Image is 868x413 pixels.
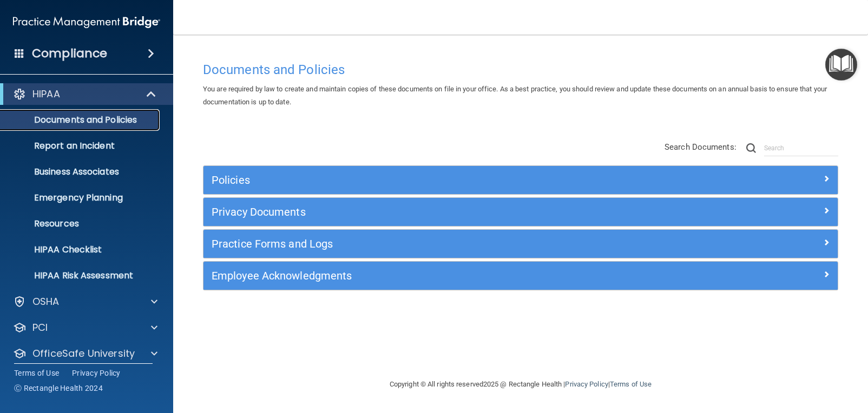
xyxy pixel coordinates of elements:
[13,11,160,33] img: PMB logo
[32,321,48,334] p: PCI
[212,267,830,284] a: Employee Acknowledgments
[212,206,671,218] h5: Privacy Documents
[32,295,60,308] p: OSHA
[32,88,60,101] p: HIPAA
[13,88,157,101] a: HIPAA
[7,141,155,151] p: Report an Incident
[565,380,608,388] a: Privacy Policy
[212,171,830,189] a: Policies
[7,115,155,125] p: Documents and Policies
[212,238,671,250] h5: Practice Forms and Logs
[14,368,59,378] a: Terms of Use
[7,166,155,177] p: Business Associates
[13,295,157,308] a: OSHA
[13,347,157,360] a: OfficeSafe University
[14,383,103,394] span: Ⓒ Rectangle Health 2024
[665,142,737,152] span: Search Documents:
[212,270,671,282] h5: Employee Acknowledgments
[746,143,756,153] img: ic-search.3b580494.png
[7,218,155,229] p: Resources
[32,46,107,61] h4: Compliance
[32,347,135,360] p: OfficeSafe University
[72,368,121,378] a: Privacy Policy
[764,140,838,156] input: Search
[825,49,857,81] button: Open Resource Center
[13,321,157,334] a: PCI
[7,244,155,255] p: HIPAA Checklist
[212,203,830,221] a: Privacy Documents
[610,380,652,388] a: Terms of Use
[7,270,155,281] p: HIPAA Risk Assessment
[323,367,718,402] div: Copyright © All rights reserved 2025 @ Rectangle Health | |
[7,192,155,203] p: Emergency Planning
[212,235,830,252] a: Practice Forms and Logs
[203,85,827,106] span: You are required by law to create and maintain copies of these documents on file in your office. ...
[212,174,671,186] h5: Policies
[203,63,838,77] h4: Documents and Policies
